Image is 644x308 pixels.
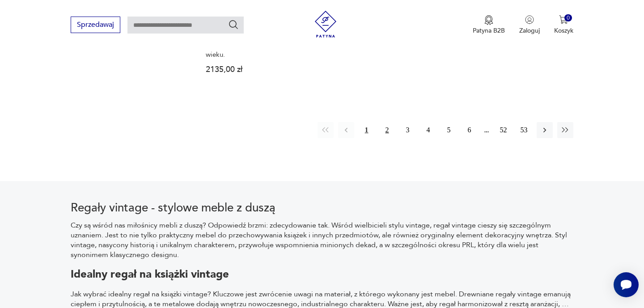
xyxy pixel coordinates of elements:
button: 3 [400,122,416,138]
p: Czy są wśród nas miłośnicy mebli z duszą? Odpowiedź brzmi: zdecydowanie tak. Wśród wielbicieli st... [71,220,573,260]
p: Patyna B2B [473,26,505,35]
a: Sprzedawaj [71,22,120,29]
h2: Regały vintage - stylowe meble z duszą [71,203,573,213]
p: Zaloguj [519,26,540,35]
button: Patyna B2B [473,15,505,35]
button: 0Koszyk [554,15,573,35]
p: Koszyk [554,26,573,35]
p: 2135,00 zł [206,66,315,73]
div: 0 [564,14,572,22]
button: Sprzedawaj [71,17,120,33]
img: Ikonka użytkownika [525,15,534,24]
img: Patyna - sklep z meblami i dekoracjami vintage [312,11,339,38]
button: Zaloguj [519,15,540,35]
button: 1 [359,122,375,138]
button: 2 [379,122,395,138]
a: Ikona medaluPatyna B2B [473,15,505,35]
button: 52 [496,122,512,138]
button: 6 [462,122,478,138]
button: 5 [441,122,457,138]
button: 53 [516,122,532,138]
iframe: Smartsupp widget button [614,272,639,297]
img: Ikona koszyka [559,15,568,24]
h3: Funkcjonalny regał vintage, zaprojektowany przez [PERSON_NAME]; wykonany przez FM Mobler w Danii ... [206,21,315,59]
h2: Idealny regał na książki vintage [71,270,573,279]
img: Ikona medalu [484,15,493,25]
button: Szukaj [228,19,239,30]
button: 4 [420,122,436,138]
